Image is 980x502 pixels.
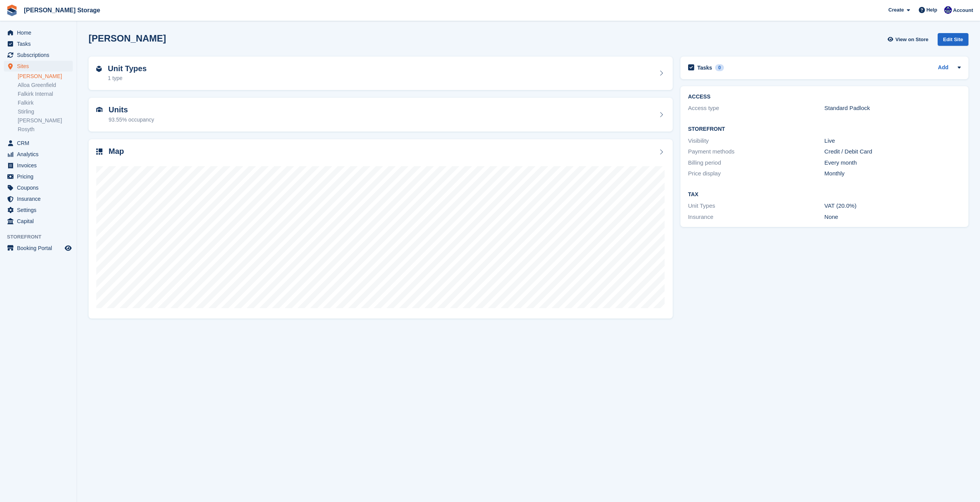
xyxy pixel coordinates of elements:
div: Unit Types [688,202,824,210]
a: [PERSON_NAME] [18,73,73,80]
a: menu [4,182,73,193]
h2: Tasks [697,64,712,71]
h2: Map [109,147,124,156]
span: Pricing [17,171,63,182]
a: [PERSON_NAME] Storage [21,4,103,17]
span: Sites [17,61,63,72]
span: Home [17,27,63,38]
span: Storefront [7,233,77,241]
span: Booking Portal [17,243,63,254]
a: Rosyth [18,126,73,133]
a: Edit Site [938,33,968,49]
div: Live [824,137,961,145]
span: Capital [17,216,63,227]
a: Map [89,139,673,319]
div: Price display [688,169,824,178]
span: Analytics [17,149,63,160]
div: Payment methods [688,147,824,156]
a: Add [938,63,948,72]
a: Falkirk [18,99,73,107]
span: Create [888,6,904,14]
a: menu [4,27,73,38]
div: Every month [824,158,961,167]
div: None [824,213,961,222]
span: Settings [17,205,63,215]
span: CRM [17,138,63,148]
a: Unit Types 1 type [89,57,673,90]
a: menu [4,50,73,60]
a: Alloa Greenfield [18,82,73,89]
h2: Units [109,105,154,114]
img: map-icn-33ee37083ee616e46c38cad1a60f524a97daa1e2b2c8c0bc3eb3415660979fc1.svg [96,148,102,155]
a: Falkirk Internal [18,90,73,98]
div: Billing period [688,158,824,167]
a: menu [4,61,73,72]
div: 0 [715,64,724,71]
img: stora-icon-8386f47178a22dfd0bd8f6a31ec36ba5ce8667c1dd55bd0f319d3a0aa187defe.svg [6,5,18,16]
span: View on Store [895,36,928,43]
div: Insurance [688,213,824,222]
h2: ACCESS [688,94,961,100]
img: Ross Watt [944,6,952,14]
a: menu [4,216,73,227]
div: VAT (20.0%) [824,202,961,210]
h2: Storefront [688,126,961,132]
a: menu [4,205,73,215]
a: menu [4,193,73,204]
span: Account [953,7,973,14]
a: menu [4,171,73,182]
span: Coupons [17,182,63,193]
h2: Tax [688,192,961,198]
div: Visibility [688,137,824,145]
span: Insurance [17,193,63,204]
div: 1 type [108,74,147,82]
div: 93.55% occupancy [109,116,154,124]
h2: Unit Types [108,64,147,73]
a: View on Store [886,33,931,46]
img: unit-icn-7be61d7bf1b0ce9d3e12c5938cc71ed9869f7b940bace4675aadf7bd6d80202e.svg [96,107,102,112]
a: menu [4,149,73,160]
div: Standard Padlock [824,104,961,113]
img: unit-type-icn-2b2737a686de81e16bb02015468b77c625bbabd49415b5ef34ead5e3b44a266d.svg [96,66,102,72]
a: Preview store [64,243,73,253]
a: menu [4,160,73,171]
div: Edit Site [938,33,968,46]
span: Tasks [17,38,63,49]
span: Invoices [17,160,63,171]
a: menu [4,243,73,254]
div: Credit / Debit Card [824,147,961,156]
a: Stirling [18,108,73,115]
a: [PERSON_NAME] [18,117,73,124]
a: menu [4,38,73,49]
span: Help [926,6,937,14]
span: Subscriptions [17,50,63,60]
a: menu [4,138,73,148]
div: Access type [688,104,824,113]
a: Units 93.55% occupancy [89,98,673,132]
div: Monthly [824,169,961,178]
h2: [PERSON_NAME] [89,33,166,43]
